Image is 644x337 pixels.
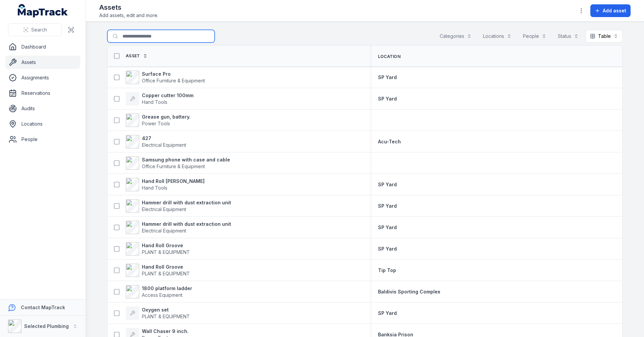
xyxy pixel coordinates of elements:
a: Dashboard [5,40,80,54]
span: Asset [126,53,140,59]
span: Baldivis Sporting Complex [378,289,440,294]
button: Locations [479,30,516,43]
strong: Contact MapTrack [21,305,65,310]
a: SP Yard [378,203,397,209]
span: Electrical Equipment [142,142,186,148]
a: Grease gun, battery.Power Tools [126,114,191,127]
span: Tip Top [378,267,396,273]
strong: Selected Plumbing [24,323,69,329]
strong: Hand Roll Groove [142,264,190,270]
span: Electrical Equipment [142,228,186,233]
a: SP Yard [378,74,397,81]
span: Location [378,54,400,59]
a: SP Yard [378,95,397,102]
button: Add asset [590,4,631,17]
span: Office Furniture & Equipment [142,163,205,169]
a: SP Yard [378,310,397,317]
a: Assignments [5,71,80,84]
span: SP Yard [378,96,397,102]
button: Categories [435,30,476,43]
span: SP Yard [378,74,397,80]
strong: 427 [142,135,186,142]
a: Asset [126,53,148,59]
span: SP Yard [378,246,397,252]
a: 427Electrical Equipment [126,135,186,148]
strong: Hand Roll [PERSON_NAME] [142,178,205,185]
span: Add assets, edit and more. [99,12,158,19]
a: 1800 platform ladderAccess Equipment [126,285,192,298]
span: Access Equipment [142,292,182,298]
a: Hammer drill with dust extraction unitElectrical Equipment [126,199,231,213]
a: People [5,133,80,146]
strong: Oxygen set [142,307,190,313]
a: SP Yard [378,181,397,188]
span: SP Yard [378,182,397,187]
a: Hand Roll [PERSON_NAME]Hand Tools [126,178,205,191]
strong: Hammer drill with dust extraction unit [142,199,231,206]
button: Search [8,23,62,36]
button: People [519,30,551,43]
span: PLANT & EQUIPMENT [142,314,190,319]
strong: Hammer drill with dust extraction unit [142,221,231,227]
strong: Wall Chaser 9 inch. [142,328,189,335]
a: MapTrack [18,4,68,17]
a: Assets [5,56,80,69]
strong: Copper cutter 100mm [142,92,194,99]
a: SP Yard [378,224,397,231]
a: Copper cutter 100mmHand Tools [126,92,194,106]
span: SP Yard [378,224,397,230]
a: Oxygen setPLANT & EQUIPMENT [126,307,190,320]
strong: 1800 platform ladder [142,285,192,292]
a: SP Yard [378,246,397,252]
a: Hand Roll GroovePLANT & EQUIPMENT [126,264,190,277]
span: Electrical Equipment [142,206,186,212]
strong: Samsung phone with case and cable [142,156,230,163]
h2: Assets [99,3,158,12]
span: SP Yard [378,310,397,316]
span: Hand Tools [142,185,167,191]
button: Table [586,30,623,43]
a: Samsung phone with case and cableOffice Furniture & Equipment [126,156,230,170]
span: Acu-Tech [378,139,401,144]
strong: Surface Pro [142,71,205,77]
a: Audits [5,102,80,115]
a: Tip Top [378,267,396,274]
span: SP Yard [378,203,397,209]
span: PLANT & EQUIPMENT [142,249,190,255]
span: Power Tools [142,121,170,126]
strong: Grease gun, battery. [142,114,191,120]
a: Hammer drill with dust extraction unitElectrical Equipment [126,221,231,234]
a: Hand Roll GroovePLANT & EQUIPMENT [126,242,190,256]
a: Baldivis Sporting Complex [378,288,440,295]
button: Status [553,30,583,43]
a: Reservations [5,86,80,100]
a: Locations [5,117,80,131]
span: PLANT & EQUIPMENT [142,271,190,276]
a: Surface ProOffice Furniture & Equipment [126,71,205,84]
span: Hand Tools [142,99,167,105]
strong: Hand Roll Groove [142,242,190,249]
span: Search [31,26,47,33]
a: Acu-Tech [378,138,401,145]
span: Office Furniture & Equipment [142,78,205,83]
span: Add asset [603,7,626,14]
